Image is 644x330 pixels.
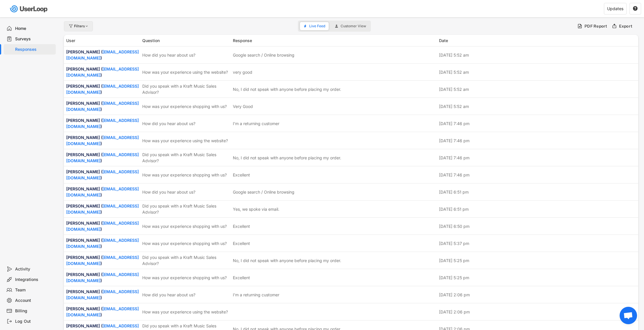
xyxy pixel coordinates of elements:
div: Integrations [15,277,53,282]
img: userloop-logo-01.svg [9,3,50,15]
div: How did you hear about us? [142,120,229,127]
div: [PERSON_NAME] ( ) [66,83,139,95]
span: Live Feed [309,24,325,28]
div: [DATE] 5:52 am [439,69,636,75]
div: How did you hear about us? [142,292,229,298]
div: How was your experience shopping with us? [142,172,229,178]
div: [DATE] 5:52 am [439,86,636,92]
div: [DATE] 2:06 pm [439,309,636,315]
a: [EMAIL_ADDRESS][DOMAIN_NAME] [66,101,139,112]
div: Responses [15,47,53,52]
div: How was your experience shopping with us? [142,223,229,229]
a: [EMAIL_ADDRESS][DOMAIN_NAME] [66,272,139,283]
div: [DATE] 7:46 pm [439,155,636,161]
div: [PERSON_NAME] ( ) [66,100,139,112]
div: User [66,37,139,44]
a: [EMAIL_ADDRESS][DOMAIN_NAME] [66,84,139,95]
button: Live Feed [300,22,329,30]
div: [DATE] 5:52 am [439,103,636,109]
div: [PERSON_NAME] ( ) [66,134,139,147]
div: Response [233,37,436,44]
div: How did you hear about us? [142,189,229,195]
div: Excellent [233,172,250,178]
div: How did you hear about us? [142,52,229,58]
div: I'm a returning customer [233,292,279,298]
a: [EMAIL_ADDRESS][DOMAIN_NAME] [66,221,139,232]
a: [EMAIL_ADDRESS][DOMAIN_NAME] [66,135,139,146]
a: [EMAIL_ADDRESS][DOMAIN_NAME] [66,169,139,180]
div: I'm a returning customer [233,120,279,127]
div: [PERSON_NAME] ( ) [66,254,139,266]
div: No, I did not speak with anyone before placing my order. [233,155,341,161]
div: Did you speak with a Kraft Music Sales Advisor? [142,152,229,164]
button:  [633,6,638,11]
div: [DATE] 6:50 pm [439,223,636,229]
a: [EMAIL_ADDRESS][DOMAIN_NAME] [66,66,139,77]
div: Surveys [15,36,53,42]
div: How was your experience using the website? [142,69,229,75]
div: [PERSON_NAME] ( ) [66,220,139,232]
div: [DATE] 2:06 pm [439,292,636,298]
div: No, I did not speak with anyone before placing my order. [233,257,341,264]
div: [PERSON_NAME] ( ) [66,49,139,61]
div: Very Good [233,103,253,109]
text:  [633,6,638,11]
div: Export [619,24,633,29]
a: [EMAIL_ADDRESS][DOMAIN_NAME] [66,255,139,266]
div: How was your experience using the website? [142,138,229,144]
div: Filters [74,24,89,28]
a: [EMAIL_ADDRESS][DOMAIN_NAME] [66,49,139,60]
div: [DATE] 6:51 pm [439,189,636,195]
div: [PERSON_NAME] ( ) [66,66,139,78]
div: Home [15,26,53,31]
div: Updates [607,7,623,11]
div: Log Out [15,319,53,324]
div: Excellent [233,275,250,281]
div: Google search / Online browsing [233,189,294,195]
div: [PERSON_NAME] ( ) [66,237,139,249]
div: [PERSON_NAME] ( ) [66,117,139,129]
div: [PERSON_NAME] ( ) [66,203,139,215]
div: How was your experience shopping with us? [142,275,229,281]
div: Google search / Online browsing [233,52,294,58]
div: Did you speak with a Kraft Music Sales Advisor? [142,203,229,215]
div: [PERSON_NAME] ( ) [66,271,139,284]
div: [DATE] 5:25 pm [439,257,636,264]
div: [DATE] 5:25 pm [439,275,636,281]
div: How was your experience shopping with us? [142,103,229,109]
div: [DATE] 5:37 pm [439,240,636,246]
div: [PERSON_NAME] ( ) [66,169,139,181]
a: [EMAIL_ADDRESS][DOMAIN_NAME] [66,289,139,300]
div: [PERSON_NAME] ( ) [66,152,139,164]
div: [DATE] 6:51 pm [439,206,636,212]
div: [PERSON_NAME] ( ) [66,306,139,318]
a: [EMAIL_ADDRESS][DOMAIN_NAME] [66,238,139,249]
div: How was your experience shopping with us? [142,240,229,246]
div: Account [15,298,53,303]
div: No, I did not speak with anyone before placing my order. [233,86,341,92]
div: Did you speak with a Kraft Music Sales Advisor? [142,83,229,95]
a: [EMAIL_ADDRESS][DOMAIN_NAME] [66,306,139,317]
div: Did you speak with a Kraft Music Sales Advisor? [142,254,229,266]
div: Excellent [233,240,250,246]
div: [DATE] 5:52 am [439,52,636,58]
a: [EMAIL_ADDRESS][DOMAIN_NAME] [66,152,139,163]
div: Question [142,37,229,44]
div: How was your experience using the website? [142,309,229,315]
div: Yes, we spoke via email. [233,206,279,212]
span: Customer View [341,24,366,28]
div: [DATE] 7:46 pm [439,172,636,178]
div: [PERSON_NAME] ( ) [66,186,139,198]
div: PDF Report [584,24,607,29]
div: [PERSON_NAME] ( ) [66,288,139,301]
div: Activity [15,266,53,272]
div: very good [233,69,252,75]
a: [EMAIL_ADDRESS][DOMAIN_NAME] [66,118,139,129]
div: Excellent [233,223,250,229]
a: Open chat [620,307,637,324]
a: [EMAIL_ADDRESS][DOMAIN_NAME] [66,203,139,214]
div: Date [439,37,636,44]
div: Team [15,287,53,293]
button: Customer View [331,22,370,30]
div: [DATE] 7:46 pm [439,138,636,144]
